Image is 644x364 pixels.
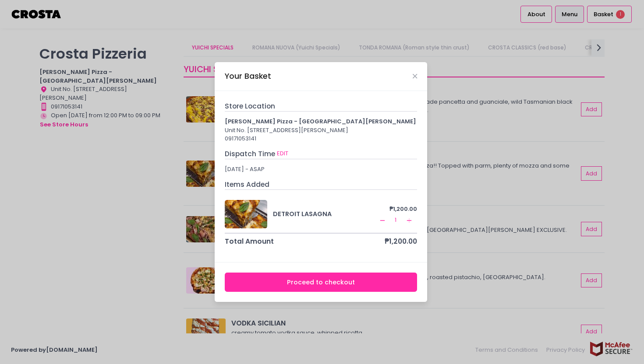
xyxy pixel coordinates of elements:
[225,149,275,158] span: Dispatch Time
[225,165,418,174] div: [DATE] - ASAP
[273,210,377,219] div: DETROIT LASAGNA
[225,101,418,112] div: Store Location
[225,117,416,126] b: [PERSON_NAME] Pizza - [GEOGRAPHIC_DATA][PERSON_NAME]
[225,273,418,292] button: Proceed to checkout
[225,236,274,246] div: Total Amount
[225,70,271,82] div: Your Basket
[276,149,289,158] button: EDIT
[225,126,418,135] div: Unit No. [STREET_ADDRESS][PERSON_NAME]
[225,179,418,190] div: Items Added
[385,236,417,246] div: ₱1,200.00
[413,74,417,78] button: Close
[377,205,418,213] div: ₱1,200.00
[225,134,418,143] div: 09171053141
